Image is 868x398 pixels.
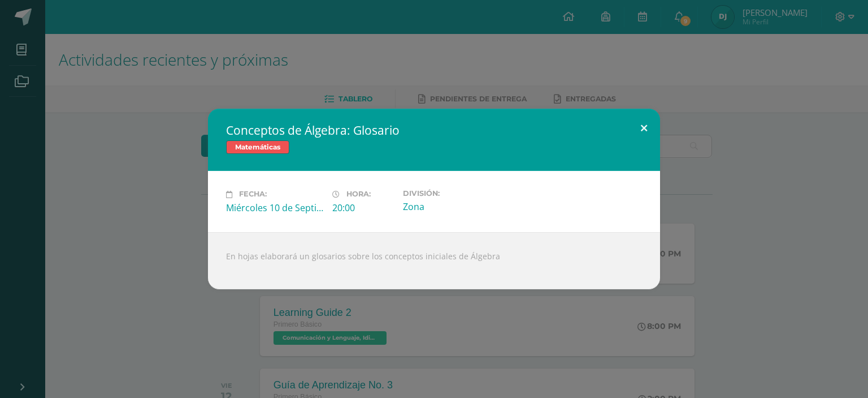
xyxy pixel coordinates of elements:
span: Hora: [346,190,371,199]
label: División: [403,189,500,198]
button: Close (Esc) [628,109,660,147]
div: En hojas elaborará un glosarios sobre los conceptos iniciales de Álgebra [208,232,660,289]
div: Zona [403,200,500,213]
div: 20:00 [332,202,394,214]
span: Matemáticas [226,140,289,154]
span: Fecha: [239,190,267,199]
div: Miércoles 10 de Septiembre [226,202,323,214]
h2: Conceptos de Álgebra: Glosario [226,122,642,138]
